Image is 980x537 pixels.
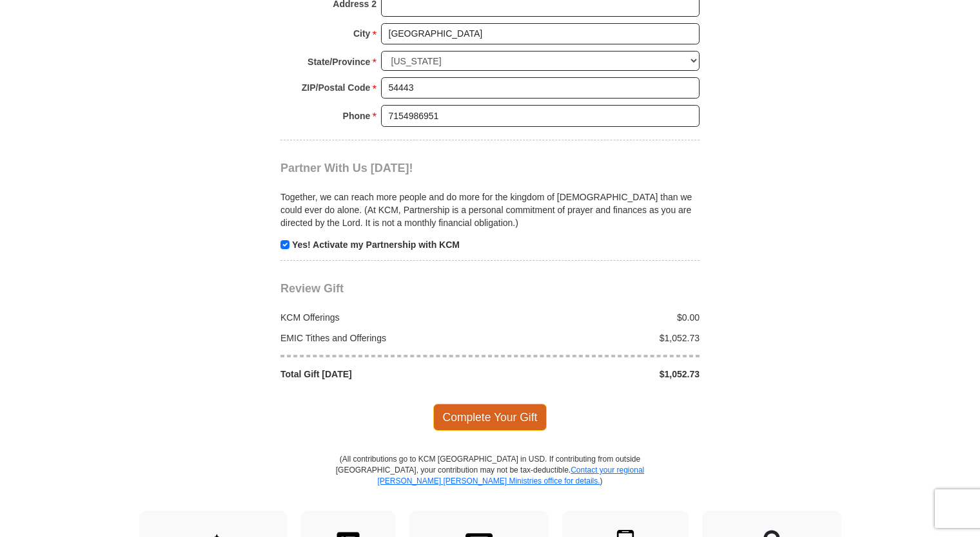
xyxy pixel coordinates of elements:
strong: State/Province [308,53,370,71]
div: Total Gift [DATE] [274,368,491,381]
div: $0.00 [490,311,707,324]
p: (All contributions go to KCM [GEOGRAPHIC_DATA] in USD. If contributing from outside [GEOGRAPHIC_D... [335,454,645,510]
p: Together, we can reach more people and do more for the kingdom of [DEMOGRAPHIC_DATA] than we coul... [280,191,700,229]
div: KCM Offerings [274,311,491,324]
span: Partner With Us [DATE]! [280,162,413,174]
span: Complete Your Gift [433,404,547,431]
strong: Phone [343,107,371,125]
div: $1,052.73 [490,368,707,381]
span: Review Gift [280,282,344,295]
strong: City [353,24,370,42]
strong: ZIP/Postal Code [302,79,371,97]
strong: Yes! Activate my Partnership with KCM [292,240,460,250]
div: $1,052.73 [490,332,707,344]
div: EMIC Tithes and Offerings [274,332,491,344]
